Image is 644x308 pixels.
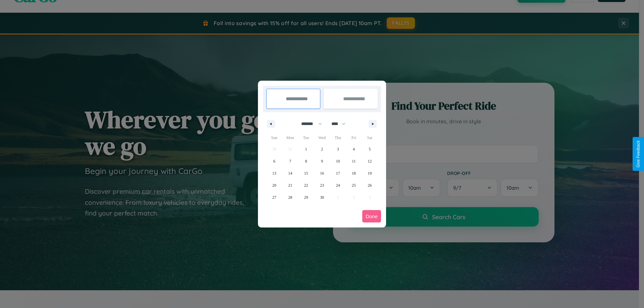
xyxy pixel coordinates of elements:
[266,179,282,191] button: 20
[288,167,292,179] span: 14
[362,179,378,191] button: 26
[362,167,378,179] button: 19
[368,179,372,191] span: 26
[288,191,292,203] span: 28
[353,143,355,155] span: 4
[320,191,324,203] span: 30
[266,191,282,203] button: 27
[362,210,381,223] button: Done
[266,155,282,167] button: 6
[321,143,323,155] span: 2
[320,179,324,191] span: 23
[346,132,362,143] span: Fri
[636,140,641,168] div: Give Feedback
[298,132,314,143] span: Tue
[314,155,330,167] button: 9
[282,167,298,179] button: 14
[304,179,308,191] span: 22
[330,132,346,143] span: Thu
[298,179,314,191] button: 22
[266,167,282,179] button: 13
[266,132,282,143] span: Sun
[369,143,371,155] span: 5
[346,143,362,155] button: 4
[314,143,330,155] button: 2
[272,167,276,179] span: 13
[288,179,292,191] span: 21
[298,167,314,179] button: 15
[346,155,362,167] button: 11
[282,179,298,191] button: 21
[330,143,346,155] button: 3
[314,191,330,203] button: 30
[314,132,330,143] span: Wed
[282,132,298,143] span: Mon
[321,155,323,167] span: 9
[305,155,307,167] span: 8
[362,143,378,155] button: 5
[368,155,372,167] span: 12
[352,167,356,179] span: 18
[336,167,340,179] span: 17
[330,179,346,191] button: 24
[314,167,330,179] button: 16
[298,191,314,203] button: 29
[273,155,275,167] span: 6
[298,143,314,155] button: 1
[368,167,372,179] span: 19
[336,179,340,191] span: 24
[304,191,308,203] span: 29
[304,167,308,179] span: 15
[282,191,298,203] button: 28
[298,155,314,167] button: 8
[314,179,330,191] button: 23
[320,167,324,179] span: 16
[346,167,362,179] button: 18
[330,155,346,167] button: 10
[289,155,291,167] span: 7
[272,179,276,191] span: 20
[346,179,362,191] button: 25
[362,132,378,143] span: Sat
[352,179,356,191] span: 25
[337,143,339,155] span: 3
[330,167,346,179] button: 17
[362,155,378,167] button: 12
[352,155,356,167] span: 11
[272,191,276,203] span: 27
[336,155,340,167] span: 10
[305,143,307,155] span: 1
[282,155,298,167] button: 7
